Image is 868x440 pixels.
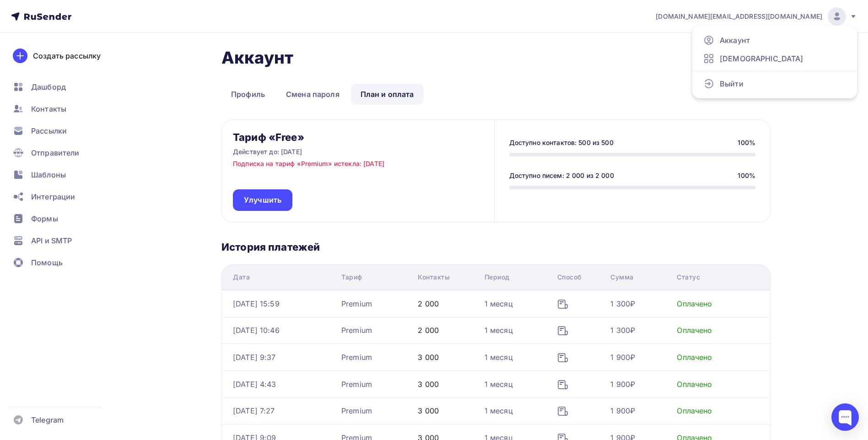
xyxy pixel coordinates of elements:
[341,325,372,336] div: Premium
[677,379,712,390] div: Оплачено
[557,273,582,282] div: Способ
[7,122,116,140] a: Рассылки
[610,405,635,416] div: 1 900₽
[677,352,712,363] div: Оплачено
[610,352,635,363] div: 1 900₽
[233,189,292,211] a: Улучшить
[233,405,275,416] div: [DATE] 7:27
[610,325,635,336] div: 1 300₽
[418,352,439,363] div: 3 000
[7,144,116,162] a: Отправители
[341,405,372,416] div: Premium
[485,273,510,282] div: Период
[31,414,64,425] span: Telegram
[485,298,513,309] div: 1 месяц
[233,352,276,363] div: [DATE] 9:37
[677,298,712,309] div: Оплачено
[341,352,372,363] div: Premium
[221,84,275,105] a: Профиль
[31,125,67,136] span: Рассылки
[720,78,744,89] span: Выйти
[233,131,304,144] h3: Тариф «Free»
[33,50,101,61] div: Создать рассылку
[233,159,384,168] p: Подписка на тариф «Premium» истекла: [DATE]
[31,81,66,92] span: Дашборд
[221,48,771,68] h1: Аккаунт
[31,147,80,158] span: Отправители
[221,241,771,253] h3: История платежей
[418,379,439,390] div: 3 000
[233,147,302,156] p: Действует до: [DATE]
[341,379,372,390] div: Premium
[31,257,63,268] span: Помощь
[7,78,116,96] a: Дашборд
[7,209,116,228] a: Формы
[233,325,280,336] div: [DATE] 10:46
[244,195,281,205] span: Улучшить
[351,84,424,105] a: План и оплата
[233,273,250,282] div: Дата
[738,171,755,180] div: 100%
[31,235,72,246] span: API и SMTP
[485,379,513,390] div: 1 месяц
[509,138,614,147] div: Доступно контактов: 500 из 500
[31,191,75,202] span: Интеграции
[31,213,58,224] span: Формы
[692,26,857,98] ul: [DOMAIN_NAME][EMAIL_ADDRESS][DOMAIN_NAME]
[677,405,712,416] div: Оплачено
[233,298,280,309] div: [DATE] 15:59
[720,35,750,46] span: Аккаунт
[738,138,755,147] div: 100%
[7,100,116,118] a: Контакты
[341,298,372,309] div: Premium
[610,379,635,390] div: 1 900₽
[31,103,66,114] span: Контакты
[610,298,635,309] div: 1 300₽
[276,84,349,105] a: Смена пароля
[418,298,439,309] div: 2 000
[418,405,439,416] div: 3 000
[31,169,66,180] span: Шаблоны
[341,273,362,282] div: Тариф
[677,273,700,282] div: Статус
[656,7,857,26] a: [DOMAIN_NAME][EMAIL_ADDRESS][DOMAIN_NAME]
[677,325,712,336] div: Оплачено
[485,352,513,363] div: 1 месяц
[509,171,614,180] div: Доступно писем: 2 000 из 2 000
[7,166,116,184] a: Шаблоны
[720,53,803,64] span: [DEMOGRAPHIC_DATA]
[418,273,450,282] div: Контакты
[485,325,513,336] div: 1 месяц
[610,273,634,282] div: Сумма
[233,379,276,390] div: [DATE] 4:43
[485,405,513,416] div: 1 месяц
[656,12,822,21] span: [DOMAIN_NAME][EMAIL_ADDRESS][DOMAIN_NAME]
[418,325,439,336] div: 2 000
